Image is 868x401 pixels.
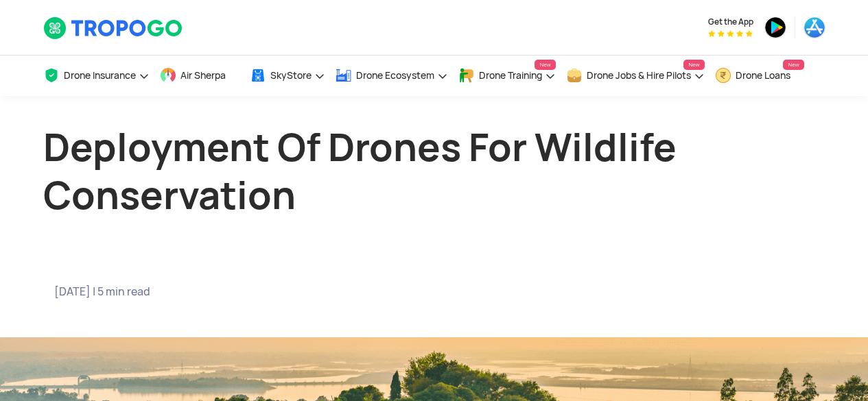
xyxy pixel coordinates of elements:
[708,16,753,27] span: Get the App
[683,60,704,70] span: New
[587,70,691,81] span: Drone Jobs & Hire Pilots
[715,56,804,96] a: Drone LoansNew
[270,70,312,81] span: SkyStore
[535,60,555,70] span: New
[708,30,753,37] img: App Raking
[43,56,150,96] a: Drone Insurance
[736,70,790,81] span: Drone Loans
[566,56,705,96] a: Drone Jobs & Hire PilotsNew
[43,16,184,40] img: TropoGo Logo
[250,56,325,96] a: SkyStore
[43,123,825,219] h1: Deployment Of Drones For Wildlife Conservation
[479,70,542,81] span: Drone Training
[180,70,226,81] span: Air Sherpa
[458,56,556,96] a: Drone TrainingNew
[804,16,825,38] img: ic_appstore.png
[54,285,413,299] span: [DATE] | 5 min read
[64,70,136,81] span: Drone Insurance
[336,56,448,96] a: Drone Ecosystem
[160,56,239,96] a: Air Sherpa
[783,60,804,70] span: New
[764,16,786,38] img: ic_playstore.png
[356,70,434,81] span: Drone Ecosystem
